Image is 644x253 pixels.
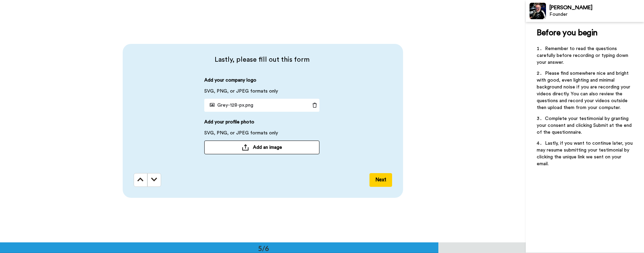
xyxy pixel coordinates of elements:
span: Add your company logo [204,77,256,88]
span: Lastly, if you want to continue later, you may resume submitting your testimonial by clicking the... [537,141,634,166]
span: Please find somewhere nice and bright with good, even lighting and minimal background noise if yo... [537,71,632,110]
span: Before you begin [537,29,597,37]
div: [PERSON_NAME] [549,4,644,11]
img: Profile Image [530,3,546,19]
button: Add an image [204,141,319,154]
span: Lastly, please fill out this form [134,55,390,64]
button: Next [369,173,392,187]
span: Complete your testimonial by granting your consent and clicking Submit at the end of the question... [537,116,633,135]
span: SVG, PNG, or JPEG formats only [204,88,278,99]
span: Add an image [253,144,282,151]
span: Add your profile photo [204,119,254,130]
span: Grey-128-px.png [207,103,253,108]
span: SVG, PNG, or JPEG formats only [204,130,278,141]
div: Founder [549,12,644,17]
span: Remember to read the questions carefully before recording or typing down your answer. [537,46,630,65]
div: 5/6 [247,243,280,253]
